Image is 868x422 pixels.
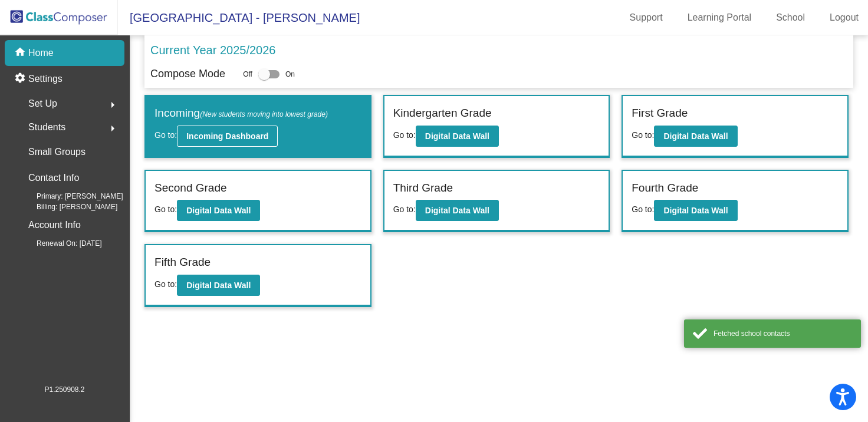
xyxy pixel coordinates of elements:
[425,206,489,215] b: Digital Data Wall
[28,217,81,233] p: Account Info
[14,72,28,86] mat-icon: settings
[177,200,260,221] button: Digital Data Wall
[28,72,63,86] p: Settings
[14,46,28,60] mat-icon: home
[425,131,489,141] b: Digital Data Wall
[18,202,117,212] span: Billing: [PERSON_NAME]
[393,180,453,197] label: Third Grade
[654,200,737,221] button: Digital Data Wall
[393,205,416,214] span: Go to:
[154,180,227,197] label: Second Grade
[820,8,868,27] a: Logout
[632,205,654,214] span: Go to:
[106,121,120,136] mat-icon: arrow_right
[243,69,252,80] span: Off
[663,206,728,215] b: Digital Data Wall
[654,126,737,147] button: Digital Data Wall
[393,130,416,140] span: Go to:
[767,8,814,27] a: School
[18,191,123,202] span: Primary: [PERSON_NAME]
[154,205,177,214] span: Go to:
[663,131,728,141] b: Digital Data Wall
[28,46,54,60] p: Home
[632,105,688,122] label: First Grade
[177,275,260,296] button: Digital Data Wall
[106,98,120,112] mat-icon: arrow_right
[285,69,295,80] span: On
[177,126,278,147] button: Incoming Dashboard
[200,110,328,118] span: (New students moving into lowest grade)
[150,66,225,82] p: Compose Mode
[678,8,761,27] a: Learning Portal
[393,105,492,122] label: Kindergarten Grade
[154,279,177,289] span: Go to:
[714,328,852,339] div: Fetched school contacts
[186,206,251,215] b: Digital Data Wall
[118,8,360,27] span: [GEOGRAPHIC_DATA] - [PERSON_NAME]
[632,180,698,197] label: Fourth Grade
[18,238,101,249] span: Renewal On: [DATE]
[28,144,86,160] p: Small Groups
[186,131,268,141] b: Incoming Dashboard
[28,119,65,136] span: Students
[416,200,499,221] button: Digital Data Wall
[28,170,79,186] p: Contact Info
[154,130,177,140] span: Go to:
[154,254,211,271] label: Fifth Grade
[28,95,57,112] span: Set Up
[150,41,275,59] p: Current Year 2025/2026
[154,105,328,122] label: Incoming
[186,281,251,290] b: Digital Data Wall
[416,126,499,147] button: Digital Data Wall
[632,130,654,140] span: Go to:
[620,8,672,27] a: Support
